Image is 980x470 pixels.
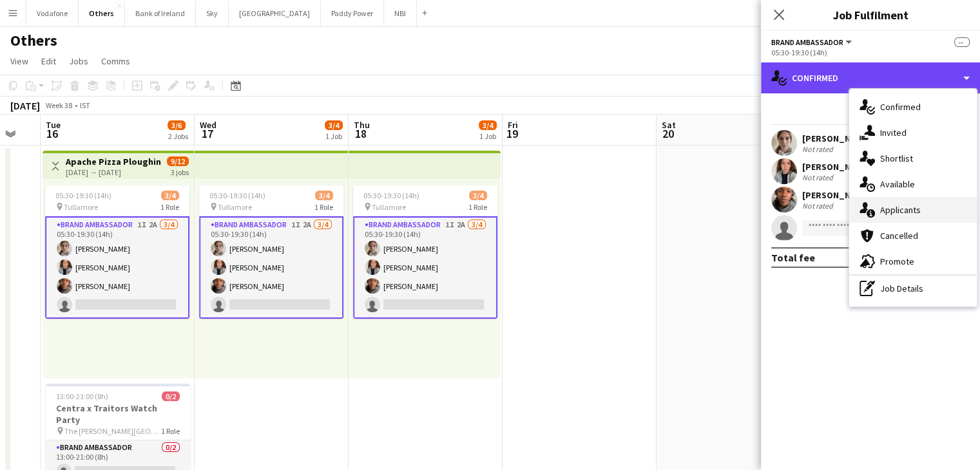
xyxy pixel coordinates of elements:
span: 1 Role [161,426,180,436]
button: Others [79,1,125,26]
div: Not rated [802,144,836,154]
div: Total fee [771,251,815,264]
button: [GEOGRAPHIC_DATA] [229,1,321,26]
div: Not rated [802,173,836,182]
span: Thu [354,119,370,131]
div: Job Details [849,276,977,301]
span: 3/4 [469,191,487,200]
span: 1 Role [160,202,179,212]
span: 05:30-19:30 (14h) [55,191,111,200]
button: Bank of Ireland [125,1,196,26]
span: Edit [41,55,56,67]
h1: Others [10,31,57,50]
span: Week 38 [43,100,75,110]
app-job-card: 05:30-19:30 (14h)3/4 Tullamore1 RoleBrand Ambassador1I2A3/405:30-19:30 (14h)[PERSON_NAME][PERSON_... [353,185,497,319]
div: Not rated [802,201,836,211]
span: 1 Role [468,202,487,212]
a: Edit [36,53,61,70]
div: 2 Jobs [168,131,188,141]
span: 13:00-21:00 (8h) [56,391,108,401]
div: 05:30-19:30 (14h) [771,48,970,57]
span: Shortlist [880,153,913,164]
span: Brand Ambassador [771,37,843,47]
button: Vodafone [26,1,79,26]
span: Tullamore [218,202,252,212]
span: Wed [200,119,216,131]
div: Confirmed [761,62,980,93]
span: 3/6 [168,120,186,130]
button: Paddy Power [321,1,384,26]
h3: Apache Pizza Ploughing [66,156,162,167]
span: 1 Role [314,202,333,212]
app-job-card: 05:30-19:30 (14h)3/4 Tullamore1 RoleBrand Ambassador1I2A3/405:30-19:30 (14h)[PERSON_NAME][PERSON_... [199,185,343,319]
span: 05:30-19:30 (14h) [209,191,265,200]
span: Fri [508,119,518,131]
a: Jobs [64,53,93,70]
button: Brand Ambassador [771,37,854,47]
span: Tullamore [64,202,98,212]
div: [PERSON_NAME] [802,189,870,201]
span: 0/2 [162,391,180,401]
span: Jobs [69,55,88,67]
button: Sky [196,1,229,26]
app-card-role: Brand Ambassador1I2A3/405:30-19:30 (14h)[PERSON_NAME][PERSON_NAME][PERSON_NAME] [353,216,497,319]
app-job-card: 05:30-19:30 (14h)3/4 Tullamore1 RoleBrand Ambassador1I2A3/405:30-19:30 (14h)[PERSON_NAME][PERSON_... [45,185,189,319]
span: 3/4 [161,191,179,200]
span: 3/4 [325,120,343,130]
span: Invited [880,127,907,138]
div: [DATE] → [DATE] [66,167,162,177]
div: 1 Job [325,131,342,141]
span: Available [880,178,915,190]
span: 17 [198,126,216,141]
a: View [5,53,34,70]
span: 9/12 [167,156,189,166]
span: Tue [46,119,61,131]
span: 05:30-19:30 (14h) [363,191,419,200]
span: 3/4 [479,120,497,130]
span: Applicants [880,204,921,216]
span: View [10,55,28,67]
div: [PERSON_NAME] [802,133,870,144]
a: Comms [96,53,135,70]
span: 20 [660,126,676,141]
div: IST [80,100,90,110]
h3: Centra x Traitors Watch Party [46,402,190,426]
app-card-role: Brand Ambassador1I2A3/405:30-19:30 (14h)[PERSON_NAME][PERSON_NAME][PERSON_NAME] [45,216,189,319]
h3: Job Fulfilment [761,6,980,23]
span: Comms [101,55,130,67]
span: The [PERSON_NAME][GEOGRAPHIC_DATA] [64,426,161,436]
div: [PERSON_NAME] [802,161,870,173]
span: Cancelled [880,230,918,241]
button: NBI [384,1,417,26]
div: 3 jobs [171,166,189,177]
span: Confirmed [880,101,921,113]
span: 18 [352,126,370,141]
span: -- [954,37,970,47]
app-card-role: Brand Ambassador1I2A3/405:30-19:30 (14h)[PERSON_NAME][PERSON_NAME][PERSON_NAME] [199,216,343,319]
div: 1 Job [479,131,496,141]
span: 16 [44,126,61,141]
span: Promote [880,256,914,267]
span: Tullamore [372,202,406,212]
span: 3/4 [315,191,333,200]
span: 19 [506,126,518,141]
span: Sat [662,119,676,131]
div: [DATE] [10,99,40,112]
